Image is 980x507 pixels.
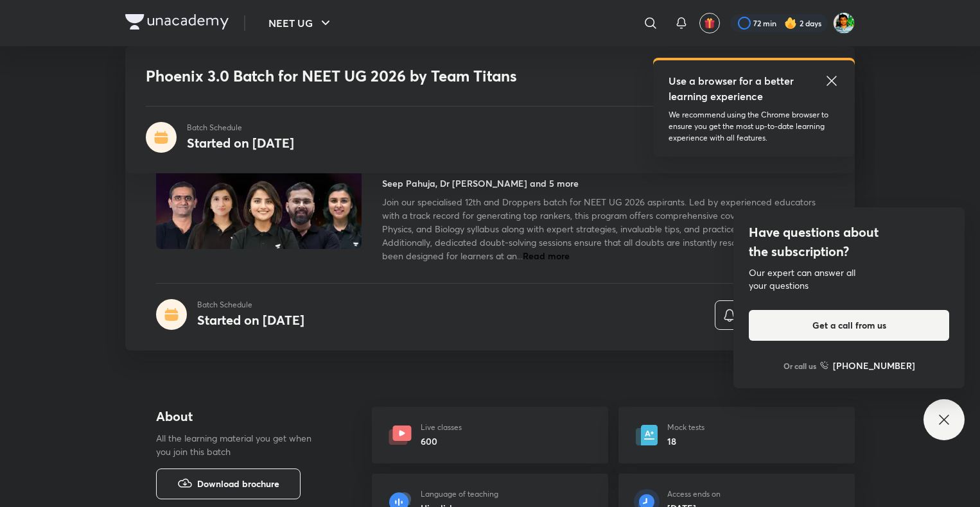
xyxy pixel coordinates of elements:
img: Company Logo [125,14,229,30]
img: Thumbnail [154,132,363,250]
h5: Use a browser for a better learning experience [669,73,796,104]
img: streak [784,17,797,30]
span: Join our specialised 12th and Droppers batch for NEET UG 2026 aspirants. Led by experienced educa... [382,196,817,262]
h4: Started on [DATE] [197,311,304,329]
p: Batch Schedule [197,299,304,311]
h6: 18 [667,434,704,448]
p: All the learning material you get when you join this batch [156,431,322,458]
h6: 600 [421,434,462,448]
h4: Have questions about the subscription? [749,223,949,261]
button: Get a call from us [749,310,949,341]
p: Access ends on [667,488,721,500]
img: Mehul Ghosh [833,12,855,34]
span: Read more [523,250,570,262]
h4: About [156,407,331,426]
h6: [PHONE_NUMBER] [833,359,915,372]
h1: Phoenix 3.0 Batch for NEET UG 2026 by Team Titans [146,67,649,85]
p: Language of teaching [421,488,498,500]
img: avatar [704,17,715,29]
p: Live classes [421,422,462,433]
button: NEET UG [261,10,341,36]
p: Or call us [783,360,816,372]
img: yH5BAEAAAAALAAAAAABAAEAAAIBRAA7 [884,223,965,292]
div: Our expert can answer all your questions [749,266,949,292]
a: Company Logo [125,14,229,33]
button: Download brochure [156,468,301,499]
h4: Seep Pahuja, Dr [PERSON_NAME] and 5 more [382,176,579,190]
a: [PHONE_NUMBER] [820,359,915,372]
span: Download brochure [197,477,279,491]
button: avatar [699,13,720,33]
p: We recommend using the Chrome browser to ensure you get the most up-to-date learning experience w... [669,109,839,144]
p: Mock tests [667,422,704,433]
h4: Started on [DATE] [187,134,294,151]
p: Batch Schedule [187,122,294,133]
